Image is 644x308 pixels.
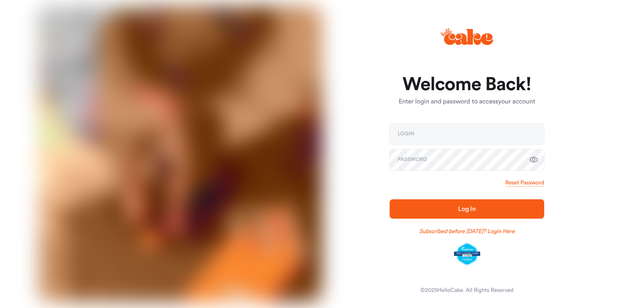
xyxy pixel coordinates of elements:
[390,199,544,219] button: Log In
[420,286,513,294] div: © 2025 HelloCake. All Rights Reserved
[506,179,544,187] a: Reset Password
[390,75,544,94] h1: Welcome Back!
[419,227,515,236] a: Subscribed before [DATE]? Login Here
[454,243,480,265] img: legit-script-certified.png
[458,206,476,212] span: Log In
[390,97,544,107] p: Enter login and password to access your account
